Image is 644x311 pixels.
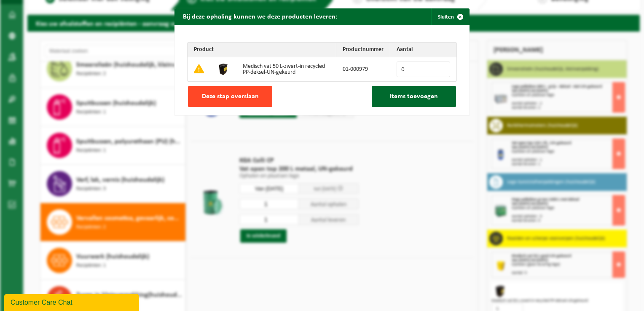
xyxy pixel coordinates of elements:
[431,8,469,25] button: Sluiten
[390,93,438,100] span: Items toevoegen
[236,57,336,81] td: Medisch vat 50 L-zwart-in recycled PP-deksel-UN-gekeurd
[188,43,336,57] th: Product
[390,43,456,57] th: Aantal
[4,292,141,311] iframe: chat widget
[372,86,456,107] button: Items toevoegen
[202,93,259,100] span: Deze stap overslaan
[336,57,390,81] td: 01-000979
[217,62,230,75] img: 01-000979
[188,86,272,107] button: Deze stap overslaan
[336,43,390,57] th: Productnummer
[174,8,346,24] h2: Bij deze ophaling kunnen we deze producten leveren:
